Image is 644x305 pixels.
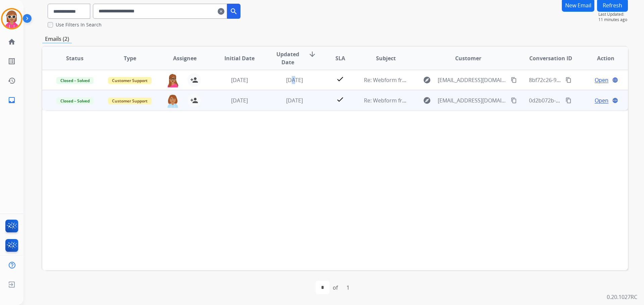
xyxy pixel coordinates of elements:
mat-icon: check [336,75,344,83]
mat-icon: explore [423,96,431,104]
mat-icon: check [336,95,344,103]
div: of [333,284,338,292]
mat-icon: arrow_downward [308,50,316,58]
img: avatar [2,9,21,28]
span: 0d2b072b-458f-42db-b50d-65c61e3c1339 [529,97,633,104]
mat-icon: content_copy [566,77,572,83]
mat-icon: language [612,97,618,103]
img: agent-avatar [166,73,179,87]
span: SLA [335,54,345,62]
p: Emails (2) [42,35,72,43]
mat-icon: home [8,38,16,46]
span: Open [595,96,608,104]
span: [DATE] [286,97,303,104]
span: [DATE] [231,97,248,104]
span: [DATE] [231,76,248,84]
span: [EMAIL_ADDRESS][DOMAIN_NAME] [438,96,507,104]
span: Customer Support [108,97,152,104]
label: Use Filters In Search [56,21,102,28]
span: Type [124,54,136,62]
mat-icon: person_add [190,96,198,104]
span: Conversation ID [529,54,572,62]
th: Action [573,47,628,70]
span: Re: Webform from [EMAIL_ADDRESS][DOMAIN_NAME] on [DATE] [364,97,525,104]
div: 1 [341,281,355,294]
mat-icon: explore [423,76,431,84]
p: 0.20.1027RC [607,293,637,301]
mat-icon: content_copy [511,97,517,103]
span: Closed – Solved [56,77,94,84]
span: Status [66,54,84,62]
mat-icon: history [8,77,16,85]
span: [EMAIL_ADDRESS][DOMAIN_NAME] [438,76,507,84]
span: Customer Support [108,77,152,84]
mat-icon: list_alt [8,57,16,65]
mat-icon: language [612,77,618,83]
span: Open [595,76,608,84]
img: agent-avatar [166,94,179,108]
span: Updated Date [273,50,303,66]
span: Assignee [173,54,197,62]
span: [DATE] [286,76,303,84]
span: Last Updated: [598,12,628,17]
mat-icon: search [230,7,238,15]
span: 8bf72c26-9b37-435b-85b1-a93d5b7faee6 [529,76,631,84]
span: Initial Date [224,54,255,62]
mat-icon: content_copy [511,77,517,83]
mat-icon: content_copy [566,97,572,103]
span: Re: Webform from [EMAIL_ADDRESS][DOMAIN_NAME] on [DATE] [364,76,525,84]
span: Customer [455,54,481,62]
span: 11 minutes ago [598,17,628,22]
mat-icon: person_add [190,76,198,84]
span: Subject [376,54,396,62]
mat-icon: inbox [8,96,16,104]
mat-icon: clear [218,7,224,15]
span: Closed – Solved [56,97,94,104]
